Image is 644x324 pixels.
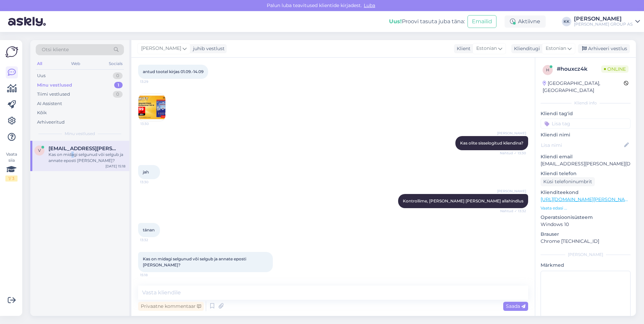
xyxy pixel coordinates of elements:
[497,189,526,194] span: [PERSON_NAME]
[543,80,624,94] div: [GEOGRAPHIC_DATA], [GEOGRAPHIC_DATA]
[49,145,119,152] span: villi.hunt@gmail.com
[37,72,45,79] div: Uus
[140,237,165,242] span: 13:32
[541,221,631,228] p: Windows 10
[506,303,525,309] span: Saada
[138,94,165,121] img: Attachment
[37,82,72,89] div: Minu vestlused
[37,109,47,116] div: Kõik
[511,45,540,52] div: Klienditugi
[541,177,595,186] div: Küsi telefoninumbrit
[541,170,631,177] p: Kliendi telefon
[578,44,630,53] div: Arhiveeri vestlus
[143,256,247,267] span: Kas on midagi selgunud või selgub ja annate eposti [PERSON_NAME]?
[460,140,523,145] span: Kas olite sisselogitud kliendina?
[140,79,165,84] span: 13:29
[5,175,18,182] div: 1 / 3
[49,152,125,164] div: Kas on midagi selgunud või selgub ja annate eposti [PERSON_NAME]?
[37,119,65,126] div: Arhiveeritud
[114,82,123,89] div: 1
[541,160,631,167] p: [EMAIL_ADDRESS][PERSON_NAME][DOMAIN_NAME]
[403,198,523,203] span: Kontrollime, [PERSON_NAME] [PERSON_NAME] allahindlus
[541,238,631,245] p: Chrome [TECHNICAL_ID]
[140,272,165,278] span: 15:18
[546,45,566,52] span: Estonian
[37,100,62,107] div: AI Assistent
[505,15,546,28] div: Aktiivne
[5,45,18,58] img: Askly Logo
[36,59,43,68] div: All
[141,45,181,52] span: [PERSON_NAME]
[42,46,69,53] span: Otsi kliente
[468,15,496,28] button: Emailid
[143,227,155,232] span: tänan
[541,196,634,202] a: [URL][DOMAIN_NAME][PERSON_NAME]
[113,91,123,98] div: 0
[107,59,124,68] div: Socials
[541,110,631,117] p: Kliendi tag'id
[389,18,402,25] b: Uus!
[65,131,95,137] span: Minu vestlused
[37,91,70,98] div: Tiimi vestlused
[454,45,471,52] div: Klient
[557,65,601,73] div: # houxcz4k
[562,17,571,26] div: KK
[113,72,123,79] div: 0
[541,231,631,238] p: Brauser
[541,141,623,149] input: Lisa nimi
[38,148,41,153] span: v
[541,153,631,160] p: Kliendi email
[574,16,640,27] a: [PERSON_NAME][PERSON_NAME] GROUP AS
[476,45,497,52] span: Estonian
[601,65,629,73] span: Online
[574,16,633,22] div: [PERSON_NAME]
[140,121,166,126] span: 13:30
[541,205,631,211] p: Vaata edasi ...
[497,131,526,136] span: [PERSON_NAME]
[541,252,631,258] div: [PERSON_NAME]
[143,69,203,74] span: antud tootel kirjas 01.09.-14.09
[143,169,149,174] span: jah
[389,18,465,26] div: Proovi tasuta juba täna:
[190,45,225,52] div: juhib vestlust
[70,59,82,68] div: Web
[500,151,526,156] span: Nähtud ✓ 13:30
[541,119,631,129] input: Lisa tag
[5,151,18,182] div: Vaata siia
[362,2,377,8] span: Luba
[541,214,631,221] p: Operatsioonisüsteem
[546,67,549,72] span: h
[541,262,631,269] p: Märkmed
[500,208,526,214] span: Nähtud ✓ 13:32
[105,164,125,169] div: [DATE] 15:18
[138,302,204,311] div: Privaatne kommentaar
[541,131,631,138] p: Kliendi nimi
[574,22,633,27] div: [PERSON_NAME] GROUP AS
[541,189,631,196] p: Klienditeekond
[140,180,165,185] span: 13:30
[541,100,631,106] div: Kliendi info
